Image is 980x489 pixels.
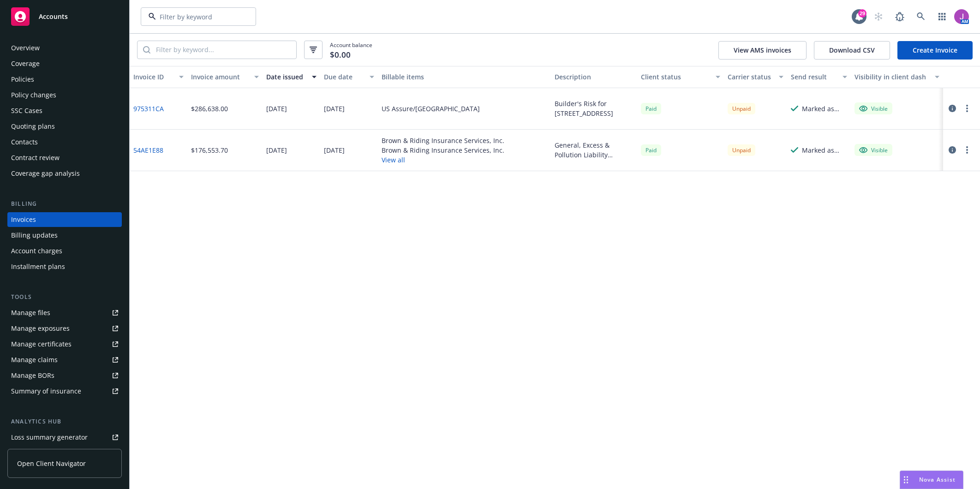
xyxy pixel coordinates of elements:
[7,41,122,55] a: Overview
[7,212,122,227] a: Invoices
[266,104,287,113] div: [DATE]
[133,72,173,82] div: Invoice ID
[787,66,851,88] button: Send result
[324,145,345,155] div: [DATE]
[11,119,55,134] div: Quoting plans
[728,72,774,82] div: Carrier status
[382,155,504,165] button: View all
[900,471,912,489] div: Drag to move
[637,66,724,88] button: Client status
[382,145,504,155] div: Brown & Riding Insurance Services, Inc.
[11,212,36,227] div: Invoices
[7,88,122,102] a: Policy changes
[641,103,661,114] div: Paid
[7,166,122,181] a: Coverage gap analysis
[11,259,65,274] div: Installment plans
[39,13,68,20] span: Accounts
[7,199,122,209] div: Billing
[263,66,320,88] button: Date issued
[11,72,34,87] div: Policies
[728,144,755,156] div: Unpaid
[802,145,847,155] div: Marked as sent
[859,146,888,154] div: Visible
[156,12,237,22] input: Filter by keyword
[330,41,372,59] span: Account balance
[11,244,62,258] div: Account charges
[7,4,122,30] a: Accounts
[7,103,122,118] a: SSC Cases
[7,352,122,367] a: Manage claims
[551,66,638,88] button: Description
[11,352,58,367] div: Manage claims
[133,145,163,155] a: 54AE1E88
[890,7,909,26] a: Report a Bug
[382,104,480,113] div: US Assure/[GEOGRAPHIC_DATA]
[130,66,187,88] button: Invoice ID
[11,135,38,149] div: Contacts
[7,292,122,302] div: Tools
[382,72,547,82] div: Billable items
[324,104,345,113] div: [DATE]
[954,9,969,24] img: photo
[7,305,122,320] a: Manage files
[555,99,634,118] div: Builder's Risk for [STREET_ADDRESS]
[7,150,122,165] a: Contract review
[7,244,122,258] a: Account charges
[378,66,551,88] button: Billable items
[7,119,122,134] a: Quoting plans
[17,459,86,468] span: Open Client Navigator
[133,104,164,113] a: 975311CA
[11,150,60,165] div: Contract review
[266,72,306,82] div: Date issued
[11,88,56,102] div: Policy changes
[814,41,890,60] button: Download CSV
[11,337,72,352] div: Manage certificates
[855,72,929,82] div: Visibility in client dash
[900,471,963,489] button: Nova Assist
[7,228,122,243] a: Billing updates
[266,145,287,155] div: [DATE]
[791,72,837,82] div: Send result
[11,305,50,320] div: Manage files
[11,103,42,118] div: SSC Cases
[7,337,122,352] a: Manage certificates
[641,144,661,156] div: Paid
[7,259,122,274] a: Installment plans
[7,321,122,336] a: Manage exposures
[919,476,956,483] span: Nova Assist
[933,7,951,26] a: Switch app
[11,228,58,243] div: Billing updates
[912,7,930,26] a: Search
[320,66,378,88] button: Due date
[858,9,866,18] div: 29
[859,104,888,113] div: Visible
[7,56,122,71] a: Coverage
[718,41,807,60] button: View AMS invoices
[11,368,54,383] div: Manage BORs
[869,7,888,26] a: Start snowing
[382,136,504,145] div: Brown & Riding Insurance Services, Inc.
[7,368,122,383] a: Manage BORs
[897,41,973,60] a: Create Invoice
[11,430,88,445] div: Loss summary generator
[7,384,122,399] a: Summary of insurance
[330,49,351,61] span: $0.00
[324,72,364,82] div: Due date
[641,72,710,82] div: Client status
[7,135,122,149] a: Contacts
[851,66,943,88] button: Visibility in client dash
[724,66,788,88] button: Carrier status
[11,41,40,55] div: Overview
[7,430,122,445] a: Loss summary generator
[11,166,80,181] div: Coverage gap analysis
[11,384,81,399] div: Summary of insurance
[11,56,40,71] div: Coverage
[555,72,634,82] div: Description
[555,140,634,160] div: General, Excess & Pollution Liability Proposal Project - [STREET_ADDRESS]
[7,417,122,426] div: Analytics hub
[728,103,755,114] div: Unpaid
[7,72,122,87] a: Policies
[11,321,70,336] div: Manage exposures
